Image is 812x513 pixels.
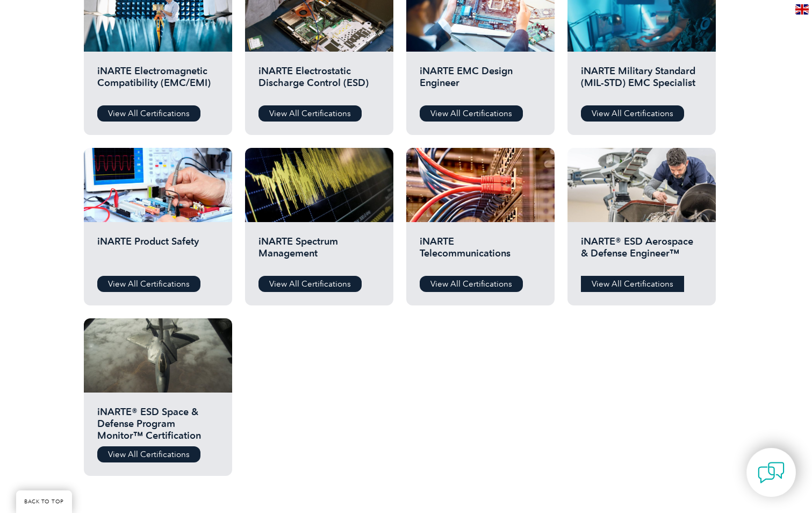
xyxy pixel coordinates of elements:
h2: iNARTE Electromagnetic Compatibility (EMC/EMI) [97,65,219,97]
a: BACK TO TOP [16,490,72,513]
h2: iNARTE Product Safety [97,236,219,268]
a: View All Certifications [420,105,523,122]
img: en [795,4,809,15]
h2: iNARTE EMC Design Engineer [420,65,541,97]
h2: iNARTE Telecommunications [420,236,541,268]
a: View All Certifications [97,276,200,292]
h2: iNARTE Military Standard (MIL-STD) EMC Specialist [581,65,702,97]
h2: iNARTE Spectrum Management [258,236,380,268]
a: View All Certifications [420,276,523,292]
img: contact-chat.png [758,459,785,486]
a: View All Certifications [581,276,684,292]
a: View All Certifications [258,276,362,292]
a: View All Certifications [581,105,684,122]
h2: iNARTE® ESD Aerospace & Defense Engineer™ [581,236,702,268]
h2: iNARTE Electrostatic Discharge Control (ESD) [258,65,380,97]
a: View All Certifications [97,446,200,462]
a: View All Certifications [258,105,362,122]
h2: iNARTE® ESD Space & Defense Program Monitor™ Certification [97,406,219,438]
a: View All Certifications [97,105,200,122]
